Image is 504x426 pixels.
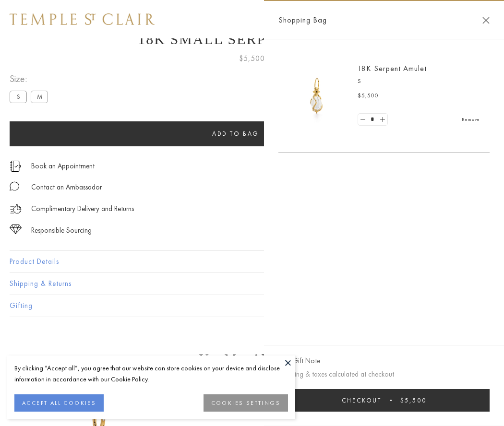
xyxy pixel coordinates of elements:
h1: 18K Small Serpent Amulet [10,31,494,47]
span: Shopping Bag [278,14,327,26]
button: Checkout $5,500 [278,389,490,412]
span: $5,500 [358,91,379,101]
img: Temple St. Clair [10,13,155,25]
div: Responsible Sourcing [31,225,92,237]
p: Complimentary Delivery and Returns [31,203,134,215]
a: Book an Appointment [31,161,95,171]
span: Checkout [342,396,382,404]
a: Set quantity to 2 [377,114,387,126]
h3: You May Also Like [24,351,480,367]
a: Set quantity to 0 [358,114,368,126]
span: Size: [10,71,52,87]
div: By clicking “Accept all”, you agree that our website can store cookies on your device and disclos... [14,363,288,385]
button: Add to bag [10,121,462,146]
button: ACCEPT ALL COOKIES [14,394,104,412]
img: P51836-E11SERPPV [288,67,346,125]
a: 18K Serpent Amulet [358,63,427,73]
label: S [10,91,27,103]
div: Contact an Ambassador [31,181,102,193]
img: icon_appointment.svg [10,161,21,172]
img: icon_delivery.svg [10,203,22,215]
button: Shipping & Returns [10,273,494,295]
p: Shipping & taxes calculated at checkout [278,368,490,380]
span: $5,500 [400,396,427,404]
label: M [31,91,48,103]
img: icon_sourcing.svg [10,225,22,234]
button: Close Shopping Bag [482,17,490,24]
img: MessageIcon-01_2.svg [10,181,19,191]
button: Gifting [10,295,494,317]
span: $5,500 [239,52,265,65]
button: Product Details [10,251,494,272]
p: S [358,77,480,86]
span: Add to bag [212,130,259,138]
button: Add Gift Note [278,355,320,367]
button: COOKIES SETTINGS [204,394,288,412]
a: Remove [462,114,480,125]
